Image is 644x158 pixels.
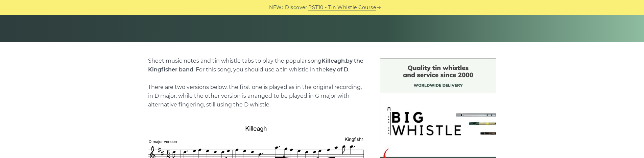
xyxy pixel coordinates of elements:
[148,57,364,109] p: . For this song, you should use a tin whistle in the . There are two versions below, the first on...
[326,66,348,73] strong: key of D
[285,4,307,11] span: Discover
[269,4,283,11] span: NEW:
[321,58,345,64] strong: Killeagh
[308,4,376,11] a: PST10 - Tin Whistle Course
[148,58,346,64] span: Sheet music notes and tin whistle tabs to play the popular song ,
